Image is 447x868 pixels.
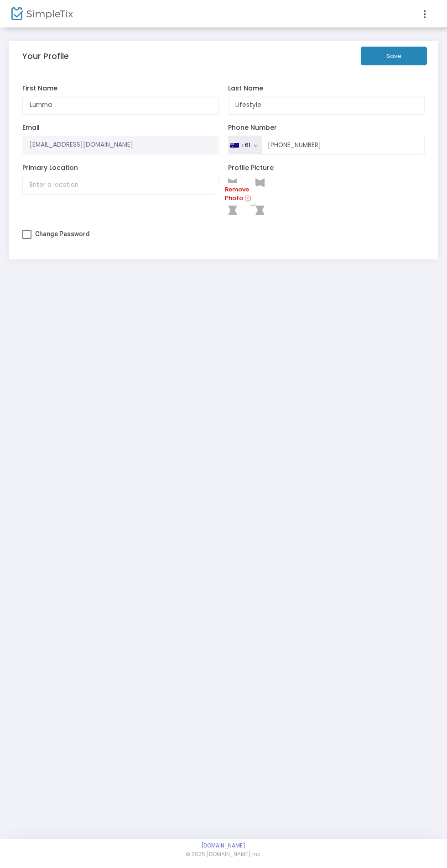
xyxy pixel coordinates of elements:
[214,183,260,206] a: Remove Photo
[22,164,219,172] label: Primary Location
[228,136,262,155] button: +61
[228,163,274,172] span: Profile Picture
[241,142,250,149] div: +61
[186,851,261,859] span: © 2025 [DOMAIN_NAME] Inc.
[202,842,246,849] a: [DOMAIN_NAME]
[35,230,90,238] span: Change Password
[22,96,219,115] input: First Name
[228,124,425,132] label: Phone Number
[22,85,219,93] label: First Name
[22,51,69,61] h5: Your Profile
[261,136,425,155] input: Phone Number
[228,85,425,93] label: Last Name
[228,178,265,215] img: 83bea9f0b65efaed996e2854f03909da
[22,124,219,132] label: Email
[361,47,427,65] button: Save
[22,176,219,195] input: Enter a location
[228,96,425,115] input: Last Name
